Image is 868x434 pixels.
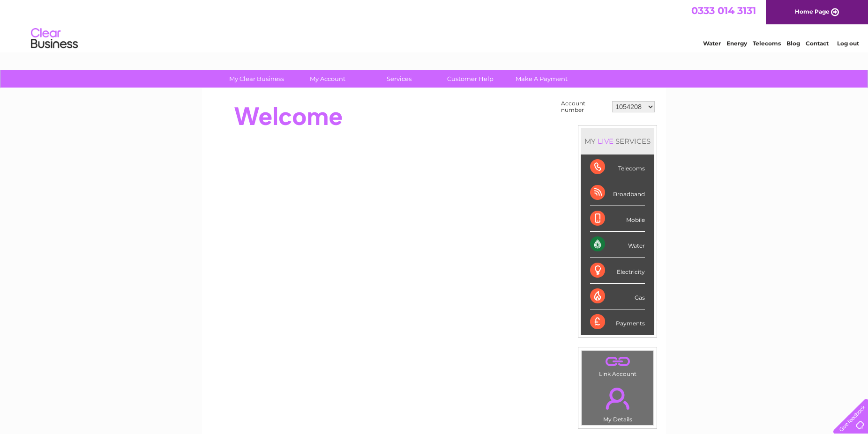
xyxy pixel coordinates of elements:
[596,137,615,146] div: LIVE
[590,180,645,206] div: Broadband
[590,309,645,335] div: Payments
[584,382,651,415] a: .
[590,232,645,257] div: Water
[432,70,509,88] a: Customer Help
[753,40,781,47] a: Telecoms
[806,40,829,47] a: Contact
[289,70,367,88] a: My Account
[503,70,580,88] a: Make A Payment
[218,70,295,88] a: My Clear Business
[30,24,78,53] img: logo.png
[590,258,645,284] div: Electricity
[703,40,721,47] a: Water
[786,40,800,47] a: Blog
[581,380,654,426] td: My Details
[590,154,645,180] div: Telecoms
[584,353,651,369] a: .
[581,350,654,380] td: Link Account
[559,98,610,116] td: Account number
[590,284,645,309] div: Gas
[360,70,438,88] a: Services
[837,40,859,47] a: Log out
[581,128,654,154] div: MY SERVICES
[691,5,756,16] a: 0333 014 3131
[726,40,747,47] a: Energy
[213,5,656,45] div: Clear Business is a trading name of Verastar Limited (registered in [GEOGRAPHIC_DATA] No. 3667643...
[590,206,645,232] div: Mobile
